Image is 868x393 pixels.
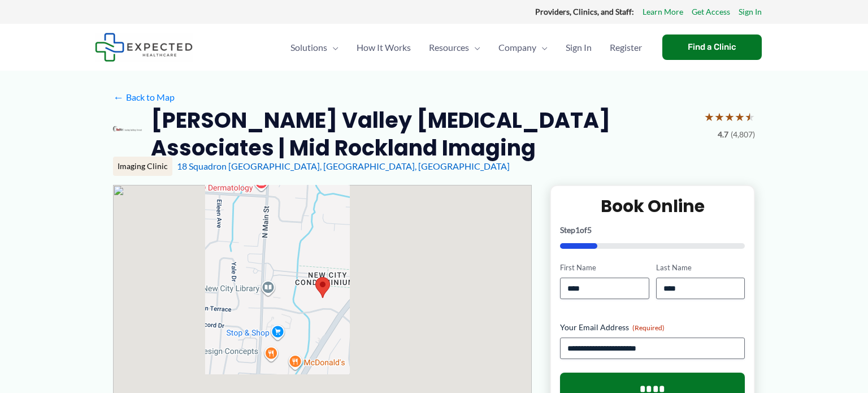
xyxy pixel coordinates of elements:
[704,106,714,127] span: ★
[735,106,745,127] span: ★
[601,28,651,67] a: Register
[632,323,665,332] span: (Required)
[566,28,592,67] span: Sign In
[535,7,634,16] strong: Providers, Clinics, and Staff:
[656,262,745,273] label: Last Name
[113,89,175,106] a: ←Back to Map
[587,225,592,235] span: 5
[718,127,728,142] span: 4.7
[95,33,193,62] img: Expected Healthcare Logo - side, dark font, small
[739,5,762,19] a: Sign In
[113,92,124,102] span: ←
[731,127,755,142] span: (4,807)
[498,28,536,67] span: Company
[281,28,651,67] nav: Primary Site Navigation
[348,28,420,67] a: How It Works
[662,34,762,60] a: Find a Clinic
[536,28,548,67] span: Menu Toggle
[151,106,695,162] h2: [PERSON_NAME] Valley [MEDICAL_DATA] Associates | Mid Rockland Imaging
[281,28,348,67] a: SolutionsMenu Toggle
[560,262,649,273] label: First Name
[177,161,510,171] a: 18 Squadron [GEOGRAPHIC_DATA], [GEOGRAPHIC_DATA], [GEOGRAPHIC_DATA]
[575,225,580,235] span: 1
[643,5,683,19] a: Learn More
[557,28,601,67] a: Sign In
[469,28,480,67] span: Menu Toggle
[489,28,557,67] a: CompanyMenu Toggle
[745,106,755,127] span: ★
[357,28,411,67] span: How It Works
[113,157,172,176] div: Imaging Clinic
[692,5,730,19] a: Get Access
[327,28,338,67] span: Menu Toggle
[714,106,724,127] span: ★
[560,195,745,217] h2: Book Online
[724,106,735,127] span: ★
[420,28,489,67] a: ResourcesMenu Toggle
[560,226,745,234] p: Step of
[610,28,642,67] span: Register
[290,28,327,67] span: Solutions
[429,28,469,67] span: Resources
[560,322,745,333] label: Your Email Address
